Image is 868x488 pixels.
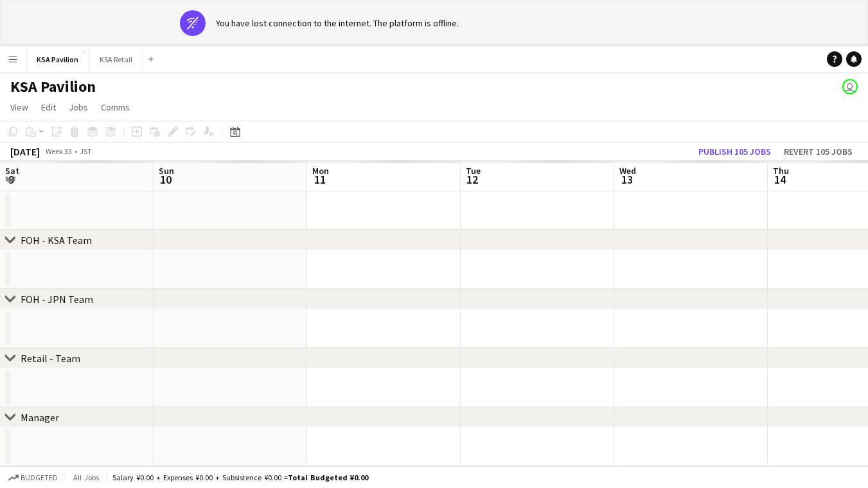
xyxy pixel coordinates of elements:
span: 13 [617,172,636,187]
span: Edit [41,101,56,113]
a: Jobs [64,99,93,116]
span: Sat [5,165,19,177]
div: [DATE] [10,145,40,158]
span: 9 [3,172,19,187]
div: Retail - Team [21,352,80,365]
div: FOH - KSA Team [21,234,92,247]
app-user-avatar: Fatemah Jeelani [842,79,858,94]
span: Week 33 [42,146,75,156]
span: View [10,101,28,113]
span: 10 [157,172,174,187]
div: Manager [21,411,59,424]
div: You have lost connection to the internet. The platform is offline. [216,17,459,29]
a: View [5,99,33,116]
a: Comms [96,99,135,116]
button: Budgeted [6,471,60,485]
div: Salary ¥0.00 + Expenses ¥0.00 + Subsistence ¥0.00 = [112,473,368,482]
button: Publish 105 jobs [693,143,776,160]
a: Edit [36,99,61,116]
span: Sun [159,165,174,177]
span: 11 [310,172,329,187]
span: Total Budgeted ¥0.00 [288,473,368,482]
span: Tue [466,165,481,177]
span: Jobs [69,101,88,113]
span: 14 [771,172,789,187]
button: KSA Retail [89,47,143,72]
div: FOH - JPN Team [21,293,93,306]
span: All jobs [71,473,102,482]
span: 12 [464,172,481,187]
button: KSA Pavilion [26,47,89,72]
span: Thu [773,165,789,177]
span: Wed [619,165,636,177]
span: Budgeted [21,473,58,482]
h1: KSA Pavilion [10,77,96,96]
div: JST [80,146,92,156]
button: Revert 105 jobs [779,143,858,160]
span: Mon [312,165,329,177]
span: Comms [101,101,130,113]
